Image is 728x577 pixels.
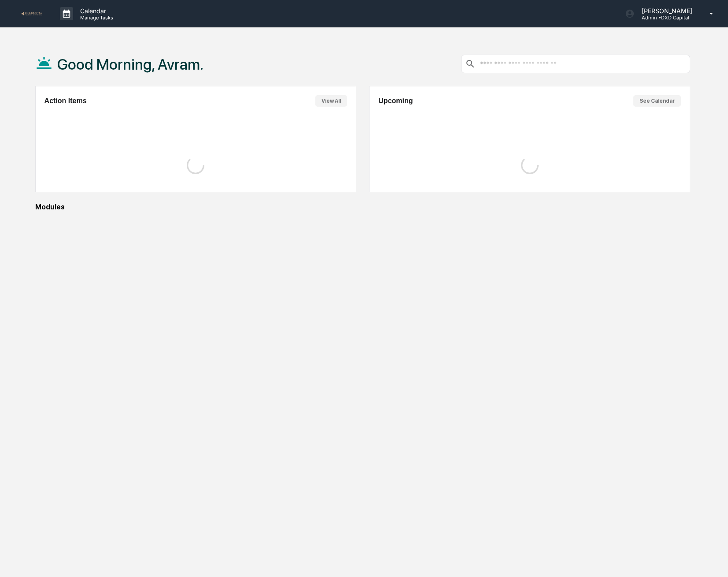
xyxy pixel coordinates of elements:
[35,203,691,211] div: Modules
[73,7,118,15] p: Calendar
[635,15,697,21] p: Admin • DXD Capital
[21,11,42,16] img: logo
[57,56,203,73] h1: Good Morning, Avram.
[633,95,681,107] button: See Calendar
[44,97,87,105] h2: Action Items
[635,7,697,15] p: [PERSON_NAME]
[315,95,347,107] button: View All
[73,15,118,21] p: Manage Tasks
[378,97,413,105] h2: Upcoming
